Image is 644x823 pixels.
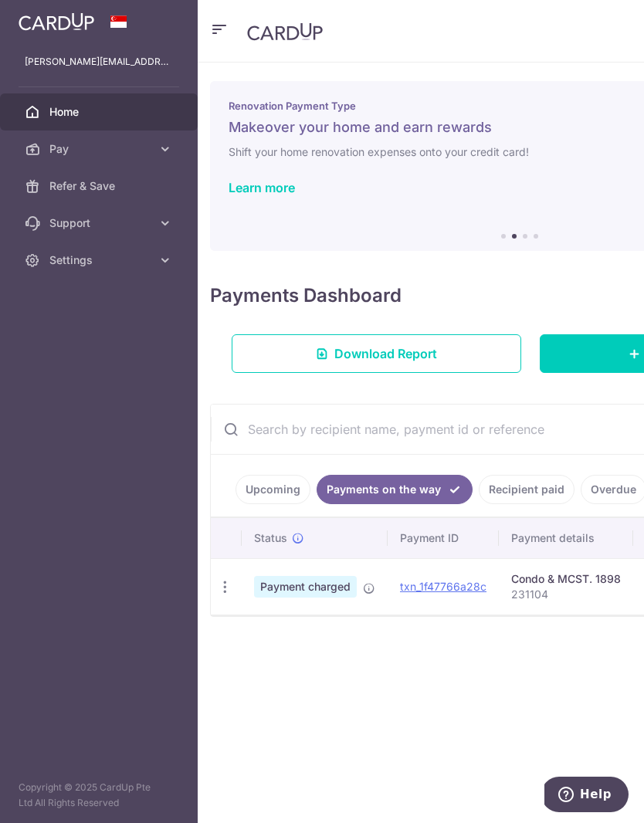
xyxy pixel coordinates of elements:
[49,104,151,120] span: Home
[254,530,287,546] span: Status
[49,178,151,194] span: Refer & Save
[388,518,499,558] th: Payment ID
[210,282,402,310] h4: Payments Dashboard
[25,54,173,69] p: [PERSON_NAME][EMAIL_ADDRESS][DOMAIN_NAME]
[49,252,151,268] span: Settings
[400,580,486,593] a: txn_1f47766a28c
[479,475,575,504] a: Recipient paid
[229,180,295,195] a: Learn more
[254,576,357,598] span: Payment charged
[511,587,621,602] p: 231104
[236,475,310,504] a: Upcoming
[334,344,437,363] span: Download Report
[49,141,151,157] span: Pay
[19,12,94,31] img: CardUp
[544,777,629,815] iframe: Opens a widget where you can find more information
[232,334,521,373] a: Download Report
[49,215,151,231] span: Support
[511,571,621,587] div: Condo & MCST. 1898
[247,22,323,41] img: CardUp
[499,518,633,558] th: Payment details
[317,475,473,504] a: Payments on the way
